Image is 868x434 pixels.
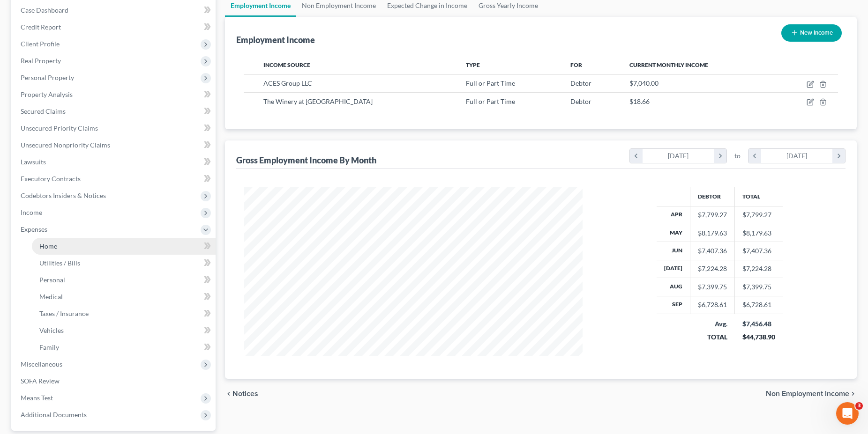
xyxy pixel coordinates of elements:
span: $7,040.00 [629,79,658,87]
th: Total [735,187,783,206]
span: Type [466,61,480,68]
span: Expenses [21,225,47,233]
th: Jun [657,242,690,260]
button: New Income [781,24,842,42]
div: $7,407.36 [698,246,727,256]
div: Gross Employment Income By Month [236,154,376,166]
div: [DATE] [643,149,714,163]
span: For [570,61,582,68]
span: to [734,151,741,161]
a: Unsecured Priority Claims [13,120,216,137]
span: Miscellaneous [21,360,62,368]
a: Home [32,238,216,255]
th: Sep [657,296,690,314]
span: Home [39,242,57,250]
span: ACES Group LLC [263,79,312,87]
a: Secured Claims [13,103,216,120]
div: $7,799.27 [698,210,727,220]
a: Executory Contracts [13,170,216,187]
span: The Winery at [GEOGRAPHIC_DATA] [263,97,373,105]
a: Unsecured Nonpriority Claims [13,137,216,154]
th: May [657,224,690,242]
th: Aug [657,278,690,296]
div: $44,738.90 [742,332,775,342]
span: Additional Documents [21,411,87,419]
div: $7,399.75 [698,282,727,292]
i: chevron_left [748,149,761,163]
a: SOFA Review [13,373,216,390]
td: $7,799.27 [735,206,783,224]
span: Case Dashboard [21,6,68,14]
td: $7,399.75 [735,278,783,296]
span: $18.66 [629,97,650,105]
span: 3 [855,402,863,410]
span: Family [39,343,59,351]
a: Medical [32,288,216,305]
span: Utilities / Bills [39,259,80,267]
a: Family [32,339,216,356]
span: Real Property [21,57,61,65]
span: Income Source [263,61,310,68]
a: Credit Report [13,19,216,36]
span: Unsecured Priority Claims [21,124,98,132]
span: Vehicles [39,326,64,334]
span: Credit Report [21,23,61,31]
span: Means Test [21,394,53,402]
a: Property Analysis [13,86,216,103]
div: $8,179.63 [698,228,727,238]
span: Personal Property [21,74,74,81]
th: Debtor [690,187,735,206]
span: Income [21,208,42,216]
div: Avg. [698,319,727,329]
span: Non Employment Income [766,390,849,397]
button: chevron_left Notices [225,390,258,397]
span: Property Analysis [21,90,73,98]
span: Debtor [570,97,591,105]
span: Taxes / Insurance [39,309,89,317]
iframe: Intercom live chat [836,402,859,425]
div: $6,728.61 [698,300,727,309]
span: SOFA Review [21,377,60,385]
div: $7,224.28 [698,264,727,273]
span: Debtor [570,79,591,87]
a: Case Dashboard [13,2,216,19]
span: Personal [39,276,65,284]
i: chevron_left [630,149,643,163]
a: Taxes / Insurance [32,305,216,322]
i: chevron_right [849,390,857,397]
td: $8,179.63 [735,224,783,242]
span: Notices [232,390,258,397]
a: Vehicles [32,322,216,339]
a: Utilities / Bills [32,255,216,272]
i: chevron_right [714,149,726,163]
span: Secured Claims [21,107,66,115]
div: TOTAL [698,332,727,342]
span: Medical [39,293,63,301]
a: Personal [32,272,216,288]
th: [DATE] [657,260,690,278]
span: Current Monthly Income [629,61,708,68]
span: Executory Contracts [21,175,81,183]
td: $6,728.61 [735,296,783,314]
a: Lawsuits [13,154,216,170]
div: $7,456.48 [742,319,775,329]
span: Lawsuits [21,158,46,166]
button: Non Employment Income chevron_right [766,390,857,397]
span: Full or Part Time [466,97,515,105]
span: Codebtors Insiders & Notices [21,191,106,199]
td: $7,224.28 [735,260,783,278]
div: [DATE] [761,149,833,163]
th: Apr [657,206,690,224]
i: chevron_right [832,149,845,163]
i: chevron_left [225,390,232,397]
td: $7,407.36 [735,242,783,260]
div: Employment Income [236,34,315,45]
span: Client Profile [21,40,60,48]
span: Full or Part Time [466,79,515,87]
span: Unsecured Nonpriority Claims [21,141,110,149]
